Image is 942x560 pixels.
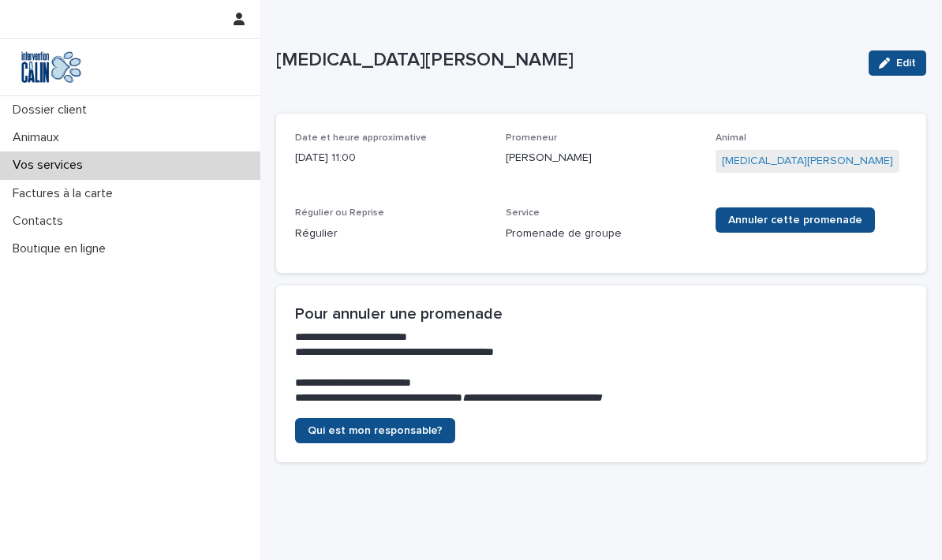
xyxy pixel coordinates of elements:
p: [PERSON_NAME] [506,150,697,166]
p: Régulier [295,226,487,242]
p: Dossier client [6,103,99,118]
p: Boutique en ligne [6,241,118,256]
span: Animal [716,133,746,143]
p: Contacts [6,214,76,229]
span: Qui est mon responsable? [308,425,443,436]
p: Vos services [6,158,95,173]
p: [MEDICAL_DATA][PERSON_NAME] [276,49,856,72]
a: [MEDICAL_DATA][PERSON_NAME] [722,153,893,170]
p: Factures à la carte [6,186,125,201]
span: Régulier ou Reprise [295,208,384,218]
p: Promenade de groupe [506,226,697,242]
span: Edit [896,58,916,69]
a: Qui est mon responsable? [295,418,455,443]
button: Edit [869,50,926,76]
p: Animaux [6,130,72,145]
h2: Pour annuler une promenade [295,304,907,323]
span: Service [506,208,540,218]
p: [DATE] 11:00 [295,150,487,166]
span: Date et heure approximative [295,133,427,143]
span: Promeneur [506,133,557,143]
span: Annuler cette promenade [728,215,862,226]
a: Annuler cette promenade [716,207,875,233]
img: Y0SYDZVsQvbSeSFpbQoq [13,51,90,83]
